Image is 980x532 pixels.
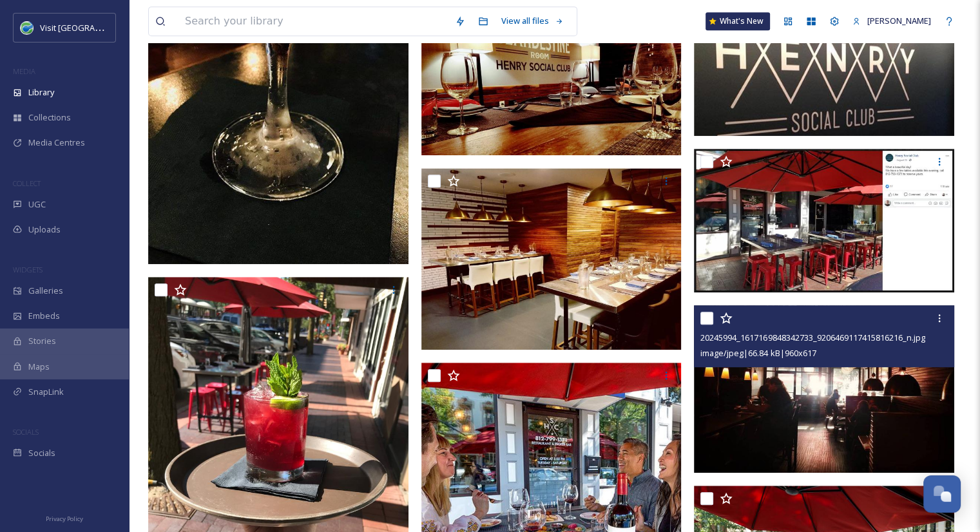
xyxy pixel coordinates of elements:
img: fb.JPG [694,149,954,292]
span: Visit [GEOGRAPHIC_DATA] [US_STATE] [40,21,186,33]
a: [PERSON_NAME] [846,8,937,33]
span: MEDIA [13,66,35,76]
span: 20245994_1617169848342733_9206469117415816216_n.jpg [700,332,925,343]
span: Galleries [28,285,63,297]
span: UGC [28,198,46,211]
a: View all files [495,8,570,33]
span: Uploads [28,223,61,236]
span: Collections [28,111,71,124]
span: image/jpeg | 66.84 kB | 960 x 617 [700,347,816,359]
a: Privacy Policy [46,510,83,526]
span: Maps [28,361,50,373]
img: henry-social-club-columbus-indiana.JPG [421,168,682,350]
span: Privacy Policy [46,515,83,523]
span: [PERSON_NAME] [867,15,931,26]
span: COLLECT [13,178,41,188]
button: Open Chat [923,475,961,513]
input: Search your library [178,7,448,35]
span: Socials [28,447,55,459]
span: Stories [28,335,56,347]
span: SnapLink [28,386,64,398]
span: WIDGETS [13,265,43,274]
img: 20245994_1617169848342733_9206469117415816216_n.jpg [694,305,954,473]
span: Media Centres [28,137,85,149]
span: Embeds [28,310,60,322]
span: Library [28,86,54,99]
img: cvctwitlogo_400x400.jpg [21,21,34,34]
a: What's New [706,12,770,30]
span: SOCIALS [13,427,39,437]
